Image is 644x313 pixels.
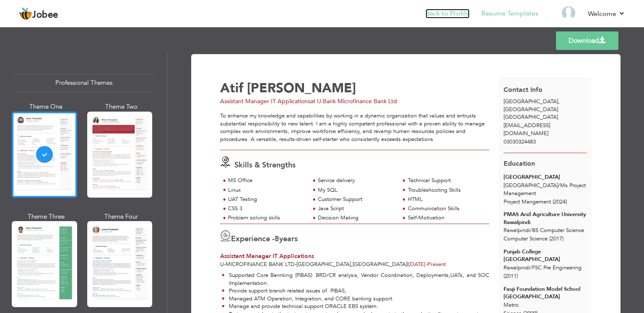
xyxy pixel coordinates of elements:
[228,214,305,222] div: Problem solving skills
[275,234,298,245] label: years
[556,31,618,50] a: Download
[318,177,395,185] div: Service delivery.
[228,177,305,185] div: MS Office
[553,198,567,206] span: (2024)
[220,252,314,260] span: Assistant Manager IT Applications
[247,79,356,97] span: [PERSON_NAME]
[220,79,243,97] span: Atif
[588,9,625,19] a: Welcome
[558,182,560,189] span: /
[318,205,395,213] div: Java Script
[234,160,296,170] span: Skills & Strengths
[504,272,518,280] span: (2011)
[504,159,535,168] span: Education
[504,138,536,146] span: 03030324483
[504,182,586,197] span: [GEOGRAPHIC_DATA] Ms Project Management
[228,196,305,203] div: UAT Testing
[558,98,560,105] span: ,
[220,261,295,268] span: U-Microfinance bank ltd
[89,212,154,221] div: Theme Four
[504,85,543,94] span: Contact Info
[318,196,395,203] div: Customer Support
[504,227,584,234] span: Rawalpindi BS Computer Science
[220,112,489,143] div: To enhance my knowledge and capabilities by working in a dynamic organization that values and ent...
[318,186,395,194] div: My SQL
[426,9,470,18] a: Back to Profile
[408,205,485,213] div: Communication Skills
[504,173,587,181] div: [GEOGRAPHIC_DATA]
[504,235,548,243] span: Computer Science
[504,248,587,263] div: Punjab College [GEOGRAPHIC_DATA]
[275,234,279,244] span: 8
[408,261,427,268] span: [DATE]
[530,264,532,271] span: /
[13,102,79,111] div: Theme One
[549,235,563,243] span: (2017)
[481,9,538,18] a: Resume Templates
[408,261,446,268] span: Present
[231,234,275,244] span: Experience -
[408,186,485,194] div: Troubleshooting Skills
[408,214,485,222] div: Self-Motivation
[222,271,489,287] li: Supported Core Bannking (PIBAS): BRD/CR analysis, Vendor Coordination, Deployments,UATs, and SOC ...
[228,186,305,194] div: Linux
[408,177,485,185] div: Technical Support
[504,198,551,206] span: Project Mangement
[222,303,489,310] li: Manage and provide technical support ORACLE EBS system.
[530,227,532,234] span: /
[504,211,587,226] div: PMAS Arid Agriculture University Rawalpindi
[13,74,154,92] div: Professional Themes
[19,7,58,21] a: Jobee
[426,261,427,268] span: -
[89,102,154,111] div: Theme Two
[504,264,582,271] span: Rawalpindi FSC Pre Engineering
[408,196,485,203] div: HTML
[353,261,407,268] span: [GEOGRAPHIC_DATA]
[296,261,351,268] span: [GEOGRAPHIC_DATA]
[13,212,79,221] div: Theme Three
[504,113,558,121] span: [GEOGRAPHIC_DATA]
[504,301,519,309] span: Matric
[220,97,310,105] span: Assistant Manager IT Applications
[228,205,305,213] div: CSS 3
[222,287,489,295] li: Provide support branch related issues of PIBAS,
[504,98,558,105] span: [GEOGRAPHIC_DATA]
[504,285,587,301] div: Fauji Foundation Model School [GEOGRAPHIC_DATA]
[19,7,32,21] img: jobee.io
[407,261,408,268] span: |
[222,295,489,303] li: Managed ATM Operation, Integration, and CORE banking support.
[562,6,575,20] img: Profile Img
[310,97,397,105] span: at U-Bank Microfinance Bank Ltd
[295,261,296,268] span: -
[351,261,353,268] span: ,
[32,10,58,20] span: Jobee
[318,214,395,222] div: Decision Making
[499,98,592,121] div: [GEOGRAPHIC_DATA]
[504,122,550,137] span: [EMAIL_ADDRESS][DOMAIN_NAME]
